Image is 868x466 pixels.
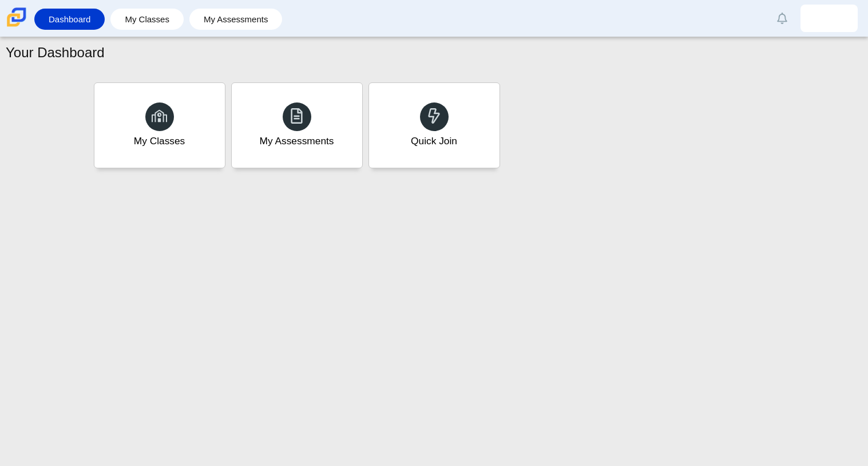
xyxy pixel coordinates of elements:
[195,9,277,30] a: My Assessments
[134,134,185,148] div: My Classes
[40,9,99,30] a: Dashboard
[94,82,225,168] a: My Classes
[800,5,858,32] a: jashawn.sanders.RdACn3
[820,9,838,27] img: jashawn.sanders.RdACn3
[5,21,29,31] a: Carmen School of Science & Technology
[770,6,795,31] a: Alerts
[116,9,178,30] a: My Classes
[260,134,334,148] div: My Assessments
[5,5,29,29] img: Carmen School of Science & Technology
[6,43,105,62] h1: Your Dashboard
[231,82,363,168] a: My Assessments
[368,82,500,168] a: Quick Join
[411,134,457,148] div: Quick Join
